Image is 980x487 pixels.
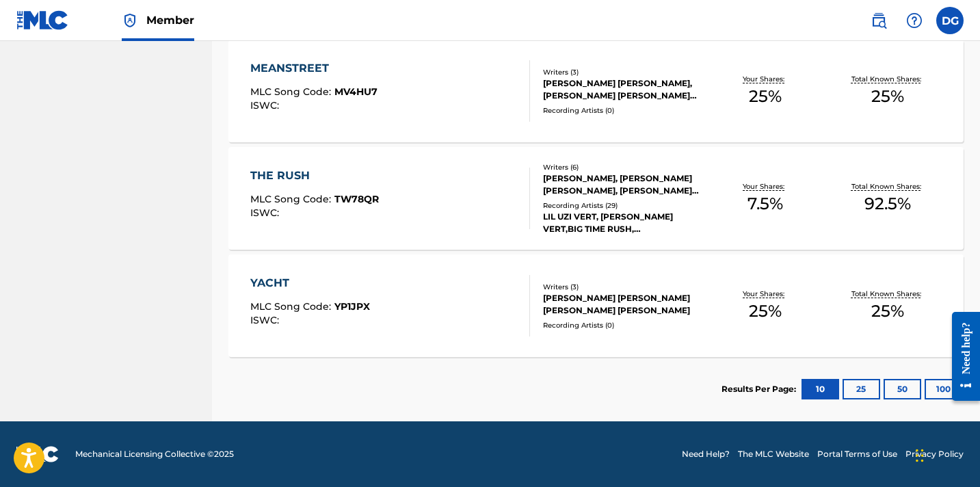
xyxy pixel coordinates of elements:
iframe: Resource Center [942,301,980,411]
img: Top Rightsholder [122,12,138,29]
span: YP1JPX [334,300,370,313]
div: MEANSTREET [250,60,378,77]
a: YACHTMLC Song Code:YP1JPXISWC:Writers (3)[PERSON_NAME] [PERSON_NAME] [PERSON_NAME] [PERSON_NAME]R... [228,254,964,357]
button: 100 [925,379,962,399]
div: LIL UZI VERT, [PERSON_NAME] VERT,BIG TIME RUSH, [PERSON_NAME] VERT, [PERSON_NAME] VERT, LIL UZI VERT [543,211,704,235]
span: ISWC : [250,207,282,219]
img: logo [16,446,59,462]
button: 10 [802,379,839,399]
span: MLC Song Code : [250,85,334,98]
span: MV4HU7 [334,85,378,98]
img: help [906,12,923,29]
div: YACHT [250,275,370,291]
div: Recording Artists ( 0 ) [543,105,704,116]
a: Need Help? [682,448,730,460]
p: Total Known Shares: [851,74,925,84]
a: Public Search [865,7,892,34]
div: Drag [916,435,924,476]
a: MEANSTREETMLC Song Code:MV4HU7ISWC:Writers (3)[PERSON_NAME] [PERSON_NAME], [PERSON_NAME] [PERSON_... [228,40,964,142]
span: MLC Song Code : [250,300,334,313]
div: User Menu [936,7,964,34]
div: [PERSON_NAME] [PERSON_NAME], [PERSON_NAME] [PERSON_NAME] [PERSON_NAME] [543,77,704,102]
span: MLC Song Code : [250,193,334,205]
div: Recording Artists ( 0 ) [543,320,704,330]
p: Your Shares: [743,181,788,192]
p: Results Per Page: [721,383,799,395]
img: MLC Logo [16,10,69,30]
a: THE RUSHMLC Song Code:TW78QRISWC:Writers (6)[PERSON_NAME], [PERSON_NAME] [PERSON_NAME], [PERSON_N... [228,147,964,250]
iframe: Chat Widget [912,421,980,487]
div: Writers ( 6 ) [543,162,704,172]
span: ISWC : [250,314,282,326]
div: Writers ( 3 ) [543,282,704,292]
button: 50 [884,379,921,399]
div: Writers ( 3 ) [543,67,704,77]
div: Help [901,7,928,34]
p: Your Shares: [743,289,788,299]
span: ISWC : [250,99,282,111]
span: TW78QR [334,193,379,205]
span: 25 % [749,299,782,324]
p: Total Known Shares: [851,181,925,192]
div: THE RUSH [250,168,379,184]
button: 25 [843,379,880,399]
div: [PERSON_NAME], [PERSON_NAME] [PERSON_NAME], [PERSON_NAME] [PERSON_NAME] PEKKA [PERSON_NAME] [PERS... [543,172,704,197]
div: [PERSON_NAME] [PERSON_NAME] [PERSON_NAME] [PERSON_NAME] [543,292,704,317]
span: 25 % [871,299,904,324]
span: 25 % [871,84,904,109]
a: The MLC Website [738,448,809,460]
a: Privacy Policy [905,448,964,460]
p: Your Shares: [743,74,788,84]
span: 92.5 % [864,192,911,216]
span: Mechanical Licensing Collective © 2025 [75,448,234,460]
div: Recording Artists ( 29 ) [543,200,704,211]
p: Total Known Shares: [851,289,925,299]
span: Member [146,12,194,28]
span: 25 % [749,84,782,109]
img: search [871,12,887,29]
span: 7.5 % [747,192,783,216]
a: Portal Terms of Use [817,448,897,460]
